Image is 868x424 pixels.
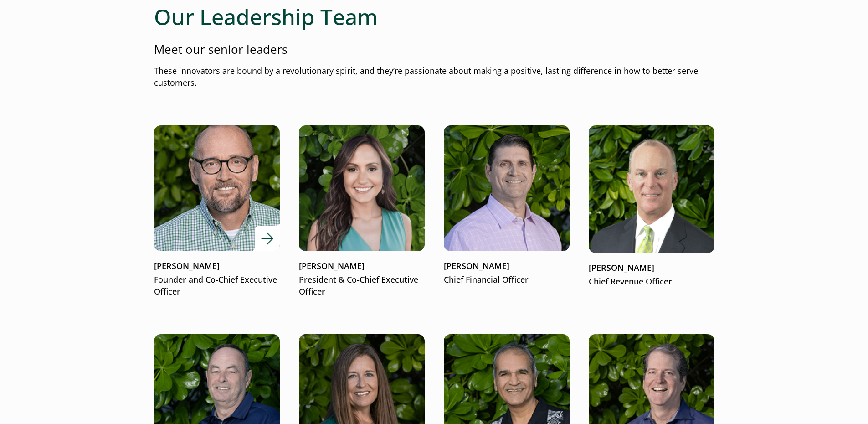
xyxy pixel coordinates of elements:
[154,274,280,298] p: Founder and Co-Chief Executive Officer
[589,262,714,274] p: [PERSON_NAME]
[589,276,714,288] p: Chief Revenue Officer
[444,125,570,251] img: Bryan Jones
[299,260,425,272] p: [PERSON_NAME]
[589,125,714,288] a: [PERSON_NAME]Chief Revenue Officer
[299,125,425,298] a: [PERSON_NAME]President & Co-Chief Executive Officer
[154,4,714,30] h2: Our Leadership Team
[154,65,714,89] p: These innovators are bound by a revolutionary spirit, and they’re passionate about making a posit...
[444,274,570,286] p: Chief Financial Officer
[154,41,714,58] p: Meet our senior leaders
[154,260,280,272] p: [PERSON_NAME]
[154,125,280,298] a: Matt McConnell[PERSON_NAME]Founder and Co-Chief Executive Officer
[444,125,570,286] a: Bryan Jones[PERSON_NAME]Chief Financial Officer
[141,113,292,264] img: Matt McConnell
[299,274,425,298] p: President & Co-Chief Executive Officer
[444,260,570,272] p: [PERSON_NAME]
